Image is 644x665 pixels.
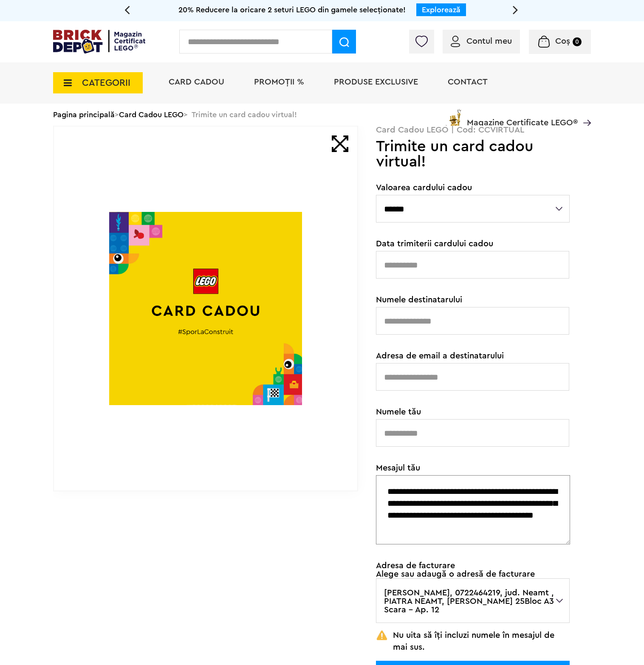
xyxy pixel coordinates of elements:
[376,578,570,623] label: [PERSON_NAME], 0722464219, jud. Neamt , PIATRA NEAMT, [PERSON_NAME] 25Bloc A3 Scara - Ap. 12
[451,37,512,45] a: Contul meu
[555,37,570,45] span: Coș
[422,6,460,14] a: Explorează
[178,6,406,14] span: 20% Reducere la oricare 2 seturi LEGO din gamele selecționate!
[376,139,563,169] h1: Trimite un card cadou virtual!
[82,78,130,87] span: CATEGORII
[334,78,418,86] a: Produse exclusive
[573,37,582,46] small: 0
[109,212,302,405] img: Trimite un card cadou virtual!
[578,107,591,116] a: Magazine Certificate LEGO®
[376,561,455,570] label: Adresa de facturare
[376,240,493,248] label: Data trimiterii cardului cadou
[376,629,570,653] p: Nu uita să îți incluzi numele în mesajul de mai sus.
[254,78,304,86] a: PROMOȚII %
[376,570,570,578] p: Alege sau adaugă o adresă de facturare
[169,78,224,86] a: Card Cadou
[448,78,488,86] a: Contact
[376,296,462,304] label: Numele destinatarului
[376,464,420,472] label: Mesajul tău
[376,183,472,192] label: Valoarea cardului cadou
[376,408,421,416] label: Numele tău
[376,126,591,134] p: Card Cadou LEGO | Cod: CCVIRTUAL
[467,107,578,127] span: Magazine Certificate LEGO®
[376,352,504,360] label: Adresa de email a destinatarului
[466,37,512,45] span: Contul meu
